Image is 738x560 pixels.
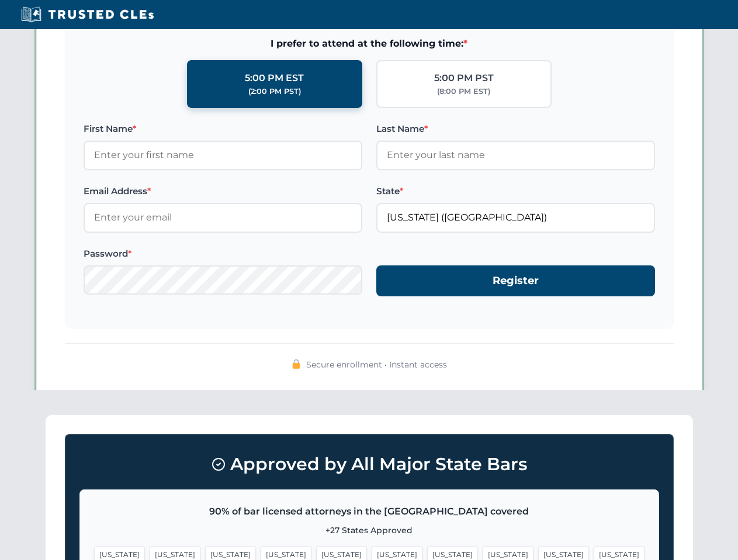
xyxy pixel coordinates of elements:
[245,71,304,86] div: 5:00 PM EST
[94,504,645,519] p: 90% of bar licensed attorneys in the [GEOGRAPHIC_DATA] covered
[376,141,655,170] input: Enter your last name
[84,184,362,198] label: Email Address
[84,141,362,170] input: Enter your first name
[94,524,645,537] p: +27 States Approved
[437,86,490,97] div: (8:00 PM EST)
[84,203,362,232] input: Enter your email
[376,203,655,232] input: Florida (FL)
[306,358,447,371] span: Secure enrollment • Instant access
[376,184,655,198] label: State
[84,247,362,261] label: Password
[84,122,362,136] label: First Name
[376,122,655,136] label: Last Name
[434,71,494,86] div: 5:00 PM PST
[84,36,655,51] span: I prefer to attend at the following time:
[292,359,301,369] img: 🔒
[18,6,157,23] img: Trusted CLEs
[248,86,301,97] div: (2:00 PM PST)
[79,449,659,480] h3: Approved by All Major State Bars
[376,265,655,296] button: Register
